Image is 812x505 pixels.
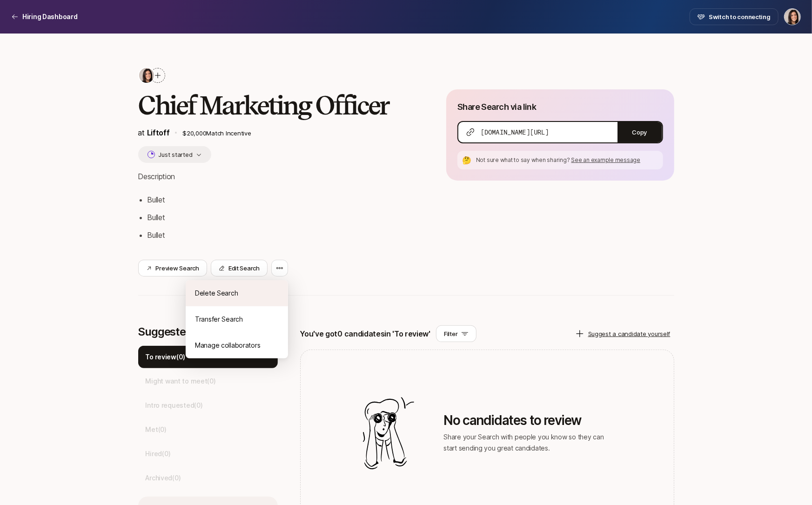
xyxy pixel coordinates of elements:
p: Might want to meet ( 0 ) [146,376,216,387]
button: Switch to connecting [690,8,778,25]
button: Eleanor Morgan [784,8,801,25]
div: Manage collaborators [186,332,288,358]
p: Met ( 0 ) [146,424,167,435]
div: Transfer Search [186,306,288,332]
div: Delete Search [186,280,288,306]
h2: Chief Marketing Officer [138,91,416,119]
p: Description [138,170,416,182]
p: $20,000 Match Incentive [182,128,416,138]
p: Share your Search with people you know so they can start sending you great candidates. [444,431,611,454]
p: Share Search via link [457,101,537,114]
span: Liftoff [147,128,170,137]
p: Not sure what to say when sharing? [476,156,659,164]
li: Bullet [148,194,416,206]
button: Copy [617,122,662,142]
span: Switch to connecting [709,12,771,21]
p: Suggested candidates [138,325,278,338]
p: You've got 0 candidates in 'To review' [300,328,431,340]
img: Illustration for empty candidates [363,397,414,470]
span: See an example message [571,156,641,163]
img: Eleanor Morgan [785,9,800,25]
p: Intro requested ( 0 ) [146,400,203,411]
button: Filter [436,325,476,342]
p: To review ( 0 ) [146,351,186,363]
li: Bullet [148,229,416,241]
p: No candidates to review [444,413,611,428]
img: 71d7b91d_d7cb_43b4_a7ea_a9b2f2cc6e03.jpg [139,68,154,83]
div: 🤔 [461,155,472,166]
button: Preview Search [138,260,207,276]
button: Just started [138,146,212,163]
button: Edit Search [211,260,268,276]
p: at [138,127,170,139]
li: Bullet [148,211,416,223]
p: Suggest a candidate yourself [588,329,671,338]
p: Hiring Dashboard [22,11,78,22]
p: Archived ( 0 ) [146,472,181,484]
p: Hired ( 0 ) [146,448,171,459]
span: [DOMAIN_NAME][URL] [481,128,549,137]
